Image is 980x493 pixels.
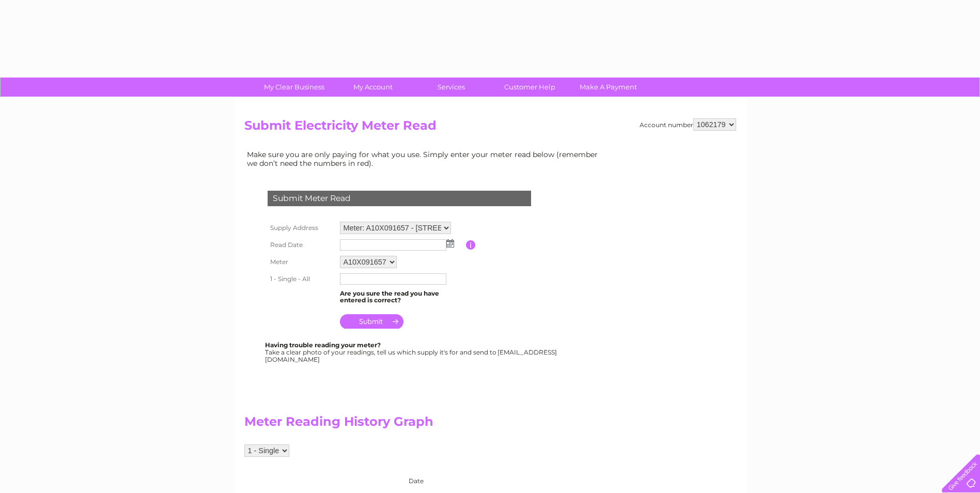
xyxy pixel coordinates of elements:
div: Take a clear photo of your readings, tell us which supply it's for and send to [EMAIL_ADDRESS][DO... [265,342,558,363]
a: Services [409,78,494,97]
input: Information [466,240,476,250]
img: ... [446,239,454,248]
th: Meter [265,253,337,271]
b: Having trouble reading your meter? [265,341,381,349]
th: Supply Address [265,219,337,237]
td: Are you sure the read you have entered is correct? [337,287,466,307]
th: 1 - Single - All [265,271,337,287]
input: Submit [340,314,403,329]
a: Make A Payment [566,78,651,97]
div: Date [244,467,606,485]
div: Submit Meter Read [268,191,531,206]
a: Customer Help [487,78,572,97]
a: My Clear Business [252,78,337,97]
th: Read Date [265,237,337,253]
a: My Account [330,78,415,97]
div: Account number [640,118,736,131]
td: Make sure you are only paying for what you use. Simply enter your meter read below (remember we d... [244,148,606,170]
h2: Meter Reading History Graph [244,414,606,434]
h2: Submit Electricity Meter Read [244,118,736,138]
